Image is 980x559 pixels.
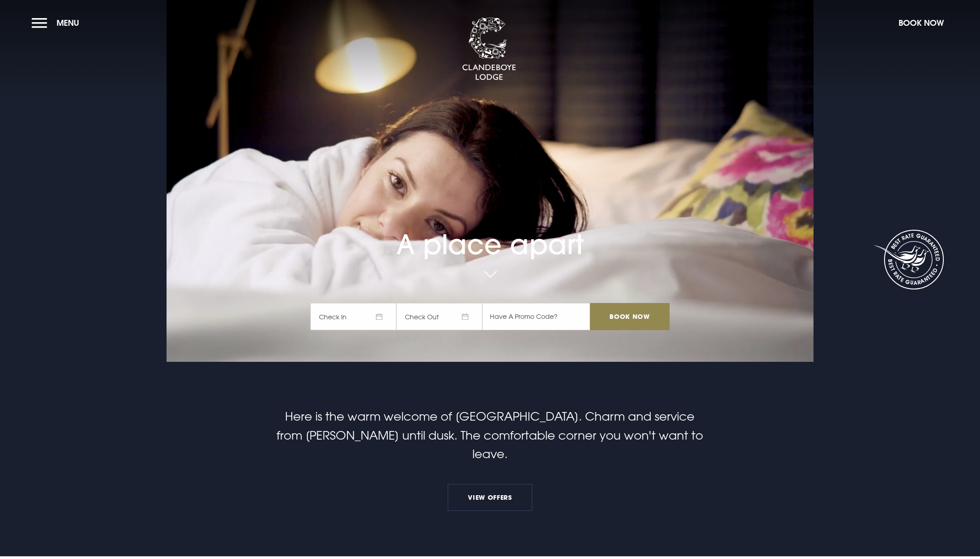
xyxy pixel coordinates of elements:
button: Menu [32,13,84,33]
h1: A place apart [310,194,670,261]
span: Check Out [396,303,482,330]
span: Check In [310,303,396,330]
input: Have A Promo Code? [482,303,590,330]
a: View Offers [447,484,533,511]
span: Menu [57,18,79,28]
input: Book Now [590,303,670,330]
img: Clandeboye Lodge [462,18,516,81]
p: Here is the warm welcome of [GEOGRAPHIC_DATA]. Charm and service from [PERSON_NAME] until dusk. T... [275,407,705,464]
button: Book Now [894,13,948,33]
